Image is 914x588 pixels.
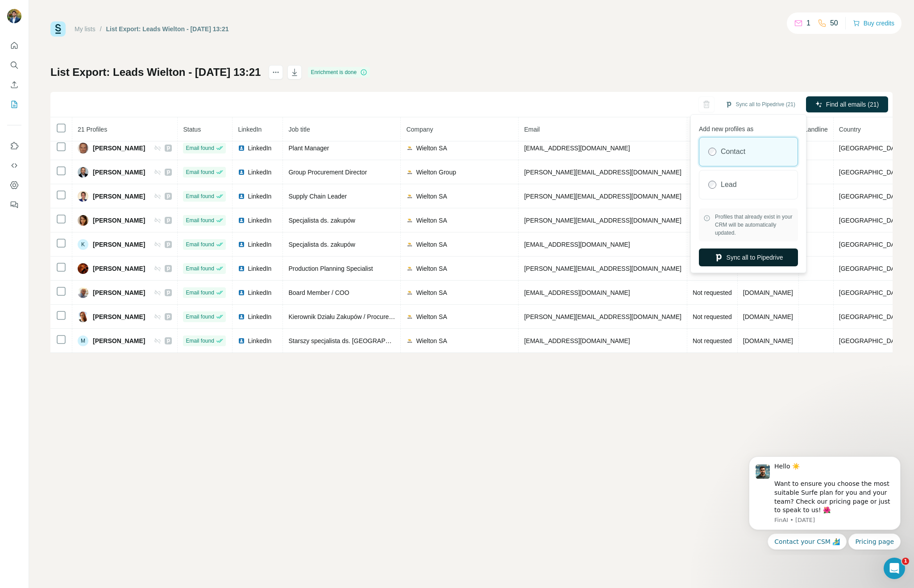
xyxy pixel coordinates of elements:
h1: List Export: Leads Wielton - [DATE] 13:21 [50,65,261,79]
span: Email found [186,337,214,345]
img: Avatar [78,191,88,202]
span: Job title [288,126,310,133]
span: LinkedIn [248,288,271,297]
iframe: Intercom notifications message [735,448,914,555]
span: Production Planning Specialist [288,265,373,272]
img: LinkedIn logo [238,217,245,224]
span: [PERSON_NAME] [93,312,145,321]
span: Wielton SA [416,216,447,225]
span: [GEOGRAPHIC_DATA] [839,145,904,152]
span: [PERSON_NAME][EMAIL_ADDRESS][DOMAIN_NAME] [524,313,681,320]
span: 1 [902,558,909,565]
span: LinkedIn [248,192,271,201]
span: [EMAIL_ADDRESS][DOMAIN_NAME] [524,289,630,296]
img: Avatar [78,167,88,178]
img: company-logo [406,313,413,320]
span: Status [183,126,201,133]
span: Landline [804,126,828,133]
button: My lists [7,96,21,112]
span: [GEOGRAPHIC_DATA] [839,193,904,200]
img: Surfe Logo [50,21,66,37]
span: Wielton SA [416,312,447,321]
img: company-logo [406,289,413,296]
span: [GEOGRAPHIC_DATA] [839,313,904,320]
img: company-logo [406,265,413,272]
span: Email found [186,144,214,152]
span: LinkedIn [248,240,271,249]
span: [EMAIL_ADDRESS][DOMAIN_NAME] [524,145,630,152]
img: company-logo [406,217,413,224]
button: Find all emails (21) [806,96,888,112]
span: [PERSON_NAME] [93,168,145,177]
img: company-logo [406,145,413,152]
button: Enrich CSV [7,77,21,93]
span: Specjalista ds. zakupów [288,217,355,224]
span: Wielton SA [416,288,447,297]
span: [GEOGRAPHIC_DATA] [839,337,904,344]
span: Wielton Group [416,168,456,177]
button: Quick start [7,37,21,54]
img: LinkedIn logo [238,169,245,176]
span: [PERSON_NAME][EMAIL_ADDRESS][DOMAIN_NAME] [524,193,681,200]
span: [DOMAIN_NAME] [743,289,793,296]
span: Email found [186,265,214,273]
div: List Export: Leads Wielton - [DATE] 13:21 [106,25,229,33]
span: Wielton SA [416,240,447,249]
img: LinkedIn logo [238,289,245,296]
button: Use Surfe API [7,157,21,174]
img: Avatar [78,215,88,226]
button: Dashboard [7,177,21,193]
span: [GEOGRAPHIC_DATA] [839,169,904,176]
img: LinkedIn logo [238,193,245,200]
div: Enrichment is done [308,67,370,78]
span: [PERSON_NAME] [93,336,145,345]
span: [GEOGRAPHIC_DATA] [839,217,904,224]
img: LinkedIn logo [238,265,245,272]
span: Not requested [693,313,732,320]
span: Not requested [693,337,732,344]
span: [PERSON_NAME] [93,264,145,273]
span: Board Member / COO [288,289,349,296]
span: Email found [186,289,214,297]
span: [PERSON_NAME] [93,144,145,153]
a: My lists [75,25,96,33]
span: Wielton SA [416,144,447,153]
label: Contact [721,146,745,157]
span: LinkedIn [248,264,271,273]
img: company-logo [406,169,413,176]
span: LinkedIn [248,144,271,153]
span: [DOMAIN_NAME] [743,313,793,320]
span: Country [839,126,861,133]
span: Specjalista ds. zakupów [288,241,355,248]
p: Add new profiles as [699,121,798,133]
span: [PERSON_NAME] [93,192,145,201]
span: Email found [186,192,214,200]
span: LinkedIn [248,216,271,225]
p: 1 [806,18,810,29]
span: Email [524,126,540,133]
img: company-logo [406,337,413,344]
span: LinkedIn [248,336,271,345]
span: Plant Manager [288,145,329,152]
span: [GEOGRAPHIC_DATA] [839,265,904,272]
span: LinkedIn [238,126,262,133]
span: Email found [186,168,214,176]
span: [GEOGRAPHIC_DATA] [839,241,904,248]
span: [PERSON_NAME] [93,240,145,249]
img: LinkedIn logo [238,313,245,320]
div: K [78,239,88,250]
span: Wielton SA [416,336,447,345]
li: / [100,25,102,33]
span: [PERSON_NAME][EMAIL_ADDRESS][DOMAIN_NAME] [524,169,681,176]
p: 50 [830,18,838,29]
img: company-logo [406,241,413,248]
span: Supply Chain Leader [288,193,347,200]
span: Wielton SA [416,264,447,273]
button: Sync all to Pipedrive (21) [719,98,802,111]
